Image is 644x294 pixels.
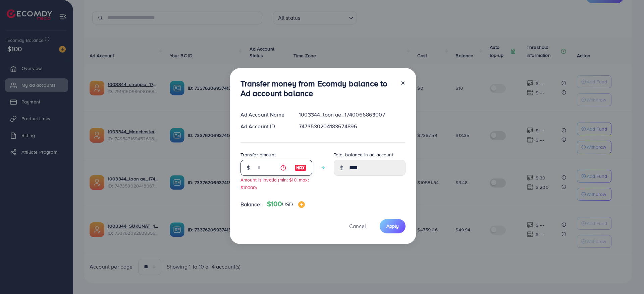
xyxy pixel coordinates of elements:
[380,219,406,233] button: Apply
[386,223,399,229] span: Apply
[293,123,411,130] div: 7473530204183674896
[298,201,305,208] img: image
[334,151,393,158] label: Total balance in ad account
[341,219,374,233] button: Cancel
[615,264,639,289] iframe: Chat
[235,123,294,130] div: Ad Account ID
[240,79,395,98] h3: Transfer money from Ecomdy balance to Ad account balance
[240,151,276,158] label: Transfer amount
[240,201,262,208] span: Balance:
[293,111,411,119] div: 1003344_loon ae_1740066863007
[240,176,309,191] small: Amount is invalid (min: $10, max: $10000)
[282,201,292,208] span: USD
[267,200,305,208] h4: $100
[235,111,294,119] div: Ad Account Name
[349,222,366,230] span: Cancel
[294,164,307,172] img: image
